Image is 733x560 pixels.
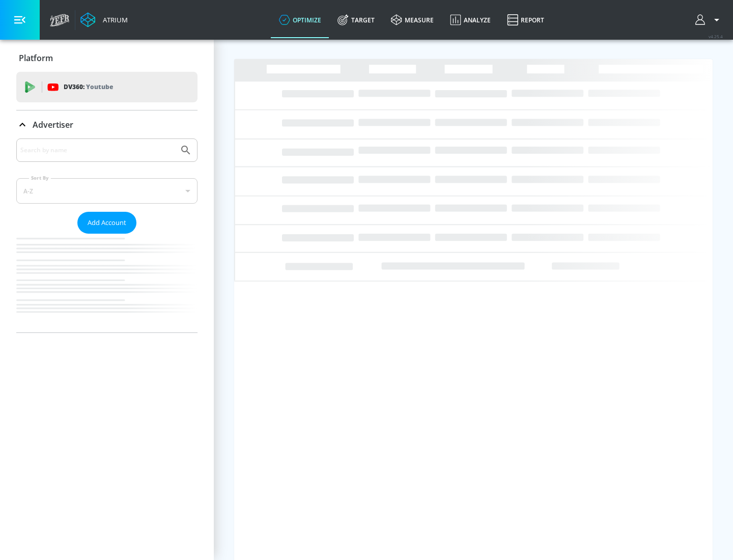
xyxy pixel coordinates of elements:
[80,12,128,27] a: Atrium
[16,138,198,332] div: Advertiser
[99,15,128,24] div: Atrium
[383,2,442,38] a: measure
[16,44,198,72] div: Platform
[271,2,329,38] a: optimize
[20,144,175,157] input: Search by name
[64,81,113,93] p: DV360:
[442,2,499,38] a: Analyze
[77,212,136,234] button: Add Account
[499,2,552,38] a: Report
[16,110,198,139] div: Advertiser
[16,178,198,204] div: A-Z
[29,175,51,181] label: Sort By
[16,234,198,332] nav: list of Advertiser
[19,52,53,64] p: Platform
[33,119,73,130] p: Advertiser
[709,34,723,39] span: v 4.25.4
[86,81,113,92] p: Youtube
[16,72,198,102] div: DV360: Youtube
[329,2,383,38] a: Target
[88,217,126,229] span: Add Account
